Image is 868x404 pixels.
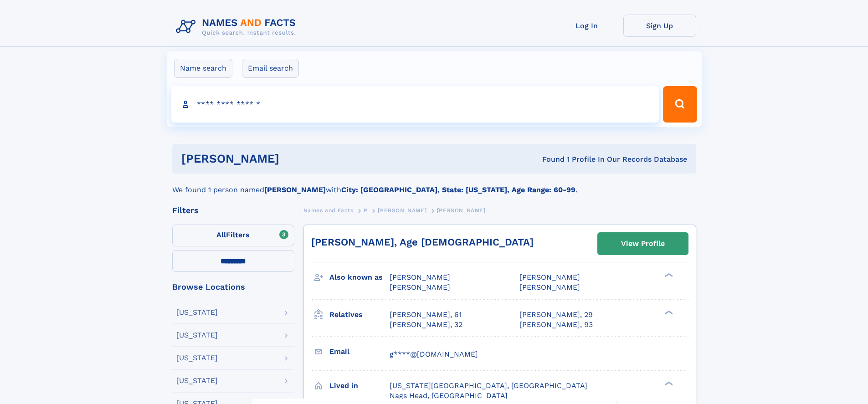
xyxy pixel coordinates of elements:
[341,185,575,194] b: City: [GEOGRAPHIC_DATA], State: [US_STATE], Age Range: 60-99
[172,283,294,291] div: Browse Locations
[176,354,218,362] div: [US_STATE]
[174,59,232,78] label: Name search
[311,236,534,248] a: [PERSON_NAME], Age [DEMOGRAPHIC_DATA]
[378,207,426,214] span: [PERSON_NAME]
[176,377,218,384] div: [US_STATE]
[181,153,411,164] h1: [PERSON_NAME]
[598,233,688,255] a: View Profile
[621,233,665,254] div: View Profile
[264,185,326,194] b: [PERSON_NAME]
[364,207,368,214] span: P
[329,378,390,394] h3: Lived in
[216,230,226,239] span: All
[172,174,696,195] div: We found 1 person named with .
[550,15,623,37] a: Log In
[623,15,696,37] a: Sign Up
[437,207,486,214] span: [PERSON_NAME]
[176,309,218,316] div: [US_STATE]
[242,59,299,78] label: Email search
[519,320,593,330] a: [PERSON_NAME], 93
[329,270,390,285] h3: Also known as
[172,206,294,215] div: Filters
[171,86,659,123] input: search input
[390,283,450,291] span: [PERSON_NAME]
[329,307,390,322] h3: Relatives
[411,154,687,164] div: Found 1 Profile In Our Records Database
[176,332,218,339] div: [US_STATE]
[663,309,673,315] div: ❯
[519,310,593,320] a: [PERSON_NAME], 29
[390,310,462,320] a: [PERSON_NAME], 61
[364,205,368,216] a: P
[519,283,580,291] span: [PERSON_NAME]
[663,380,673,386] div: ❯
[172,225,294,246] label: Filters
[172,15,303,39] img: Logo Names and Facts
[390,273,450,281] span: [PERSON_NAME]
[303,205,354,216] a: Names and Facts
[663,86,697,123] button: Search Button
[519,273,580,281] span: [PERSON_NAME]
[390,381,587,390] span: [US_STATE][GEOGRAPHIC_DATA], [GEOGRAPHIC_DATA]
[663,272,673,278] div: ❯
[329,344,390,359] h3: Email
[390,320,462,330] a: [PERSON_NAME], 32
[378,205,426,216] a: [PERSON_NAME]
[390,391,508,400] span: Nags Head, [GEOGRAPHIC_DATA]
